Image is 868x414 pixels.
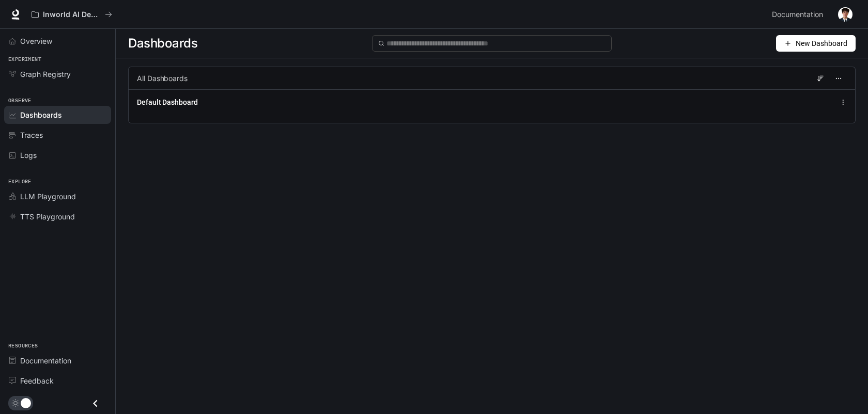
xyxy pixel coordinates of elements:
a: Feedback [4,372,111,390]
a: Traces [4,126,111,144]
span: Feedback [20,375,54,386]
span: TTS Playground [20,211,75,222]
a: Documentation [768,4,831,25]
button: User avatar [835,4,856,25]
button: Close drawer [84,393,107,414]
button: All workspaces [27,4,117,25]
span: Traces [20,130,43,140]
span: All Dashboards [137,73,188,84]
span: Documentation [20,355,71,366]
a: Logs [4,146,111,164]
span: Dashboards [128,33,197,54]
a: Overview [4,32,111,50]
p: Inworld AI Demos [43,10,101,19]
button: New Dashboard [776,35,856,52]
span: Dashboards [20,109,62,120]
a: TTS Playground [4,208,111,226]
a: Documentation [4,352,111,370]
span: Dark mode toggle [21,397,31,408]
a: Default Dashboard [137,97,198,107]
img: User avatar [838,7,853,22]
a: LLM Playground [4,187,111,205]
a: Dashboards [4,106,111,124]
span: Documentation [772,8,823,21]
span: Graph Registry [20,69,71,79]
a: Graph Registry [4,65,111,83]
span: Logs [20,150,37,161]
span: Overview [20,36,52,46]
span: LLM Playground [20,191,76,202]
span: New Dashboard [796,38,847,49]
